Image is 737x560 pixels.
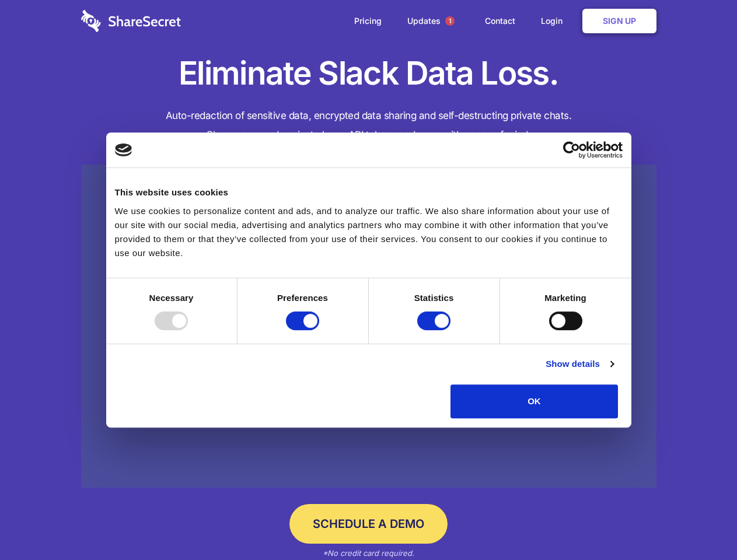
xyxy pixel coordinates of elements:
h1: Eliminate Slack Data Loss. [81,52,656,94]
a: Schedule a Demo [289,504,448,544]
a: Sign Up [582,9,656,33]
strong: Preferences [277,293,328,303]
strong: Marketing [544,293,586,303]
div: This website uses cookies [115,185,623,199]
a: Usercentrics Cookiebot - opens in a new window [521,141,623,159]
div: We use cookies to personalize content and ads, and to analyze our traffic. We also share informat... [115,204,623,260]
strong: Statistics [414,293,454,303]
a: Login [529,3,580,39]
a: Wistia video thumbnail [81,164,656,488]
a: Show details [546,357,613,371]
img: logo-wordmark-white-trans-d4663122ce5f474addd5e946df7df03e33cb6a1c49d2221995e7729f52c070b2.svg [81,10,181,32]
img: logo [115,143,132,156]
em: *No credit card required. [323,548,414,558]
h4: Auto-redaction of sensitive data, encrypted data sharing and self-destructing private chats. Shar... [81,106,656,145]
span: 1 [445,16,455,26]
a: Pricing [343,3,393,39]
strong: Necessary [149,293,194,303]
a: Contact [473,3,527,39]
button: OK [450,384,618,418]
